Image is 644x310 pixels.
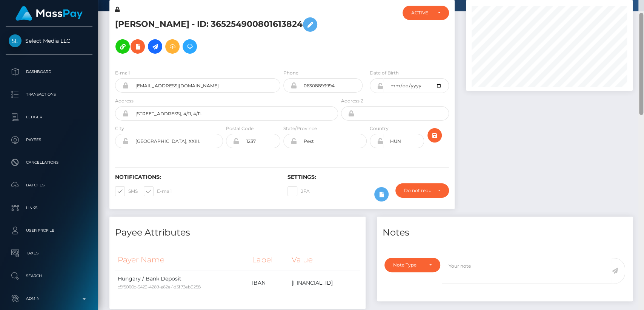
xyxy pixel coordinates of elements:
[6,130,92,149] a: Payees
[9,112,89,123] p: Ledger
[289,270,360,296] td: [FINANCIAL_ID]
[370,125,389,132] label: Country
[144,186,172,196] label: E-mail
[6,153,92,172] a: Cancellations
[6,198,92,217] a: Links
[289,250,360,270] th: Value
[115,174,276,180] h6: Notifications:
[287,174,449,180] h6: Settings:
[9,248,89,259] p: Taxes
[403,6,449,20] button: ACTIVE
[6,289,92,308] a: Admin
[226,125,254,132] label: Postal Code
[283,125,317,132] label: State/Province
[6,37,92,44] span: Select Media LLC
[115,270,249,296] td: Hungary / Bank Deposit
[115,226,360,239] h4: Payee Attributes
[393,262,423,268] div: Note Type
[404,188,431,194] div: Do not require
[9,180,89,191] p: Batches
[411,10,431,16] div: ACTIVE
[115,98,134,104] label: Address
[9,202,89,214] p: Links
[395,183,449,198] button: Do not require
[115,250,249,270] th: Payer Name
[9,34,22,47] img: Select Media LLC
[6,244,92,263] a: Taxes
[249,270,289,296] td: IBAN
[9,157,89,168] p: Cancellations
[9,134,89,146] p: Payees
[9,89,89,100] p: Transactions
[115,186,138,196] label: SMS
[287,186,310,196] label: 2FA
[341,98,363,104] label: Address 2
[9,225,89,236] p: User Profile
[148,39,162,54] a: Initiate Payout
[6,108,92,127] a: Ledger
[9,270,89,282] p: Search
[370,70,399,76] label: Date of Birth
[6,62,92,81] a: Dashboard
[118,284,201,290] small: c5f5060c-3429-4269-a62e-1d3f73eb9258
[6,221,92,240] a: User Profile
[9,293,89,304] p: Admin
[6,176,92,195] a: Batches
[115,70,130,76] label: E-mail
[249,250,289,270] th: Label
[6,85,92,104] a: Transactions
[15,6,83,21] img: MassPay Logo
[383,226,627,239] h4: Notes
[115,125,124,132] label: City
[283,70,298,76] label: Phone
[9,66,89,77] p: Dashboard
[6,267,92,285] a: Search
[384,258,440,272] button: Note Type
[115,14,334,57] h5: [PERSON_NAME] - ID: 365254900801613824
